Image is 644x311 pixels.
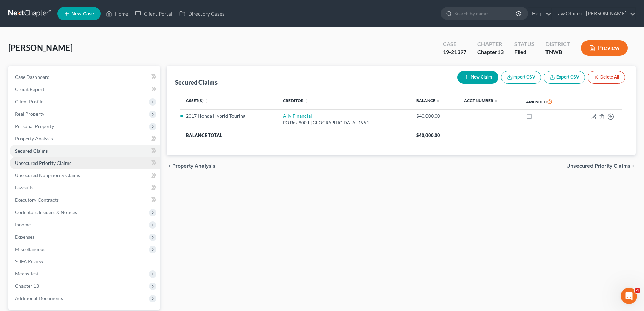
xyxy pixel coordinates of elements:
[283,98,309,103] a: Creditor unfold_more
[552,8,635,20] a: Law Office of [PERSON_NAME]
[180,129,411,141] th: Balance Total
[10,157,160,169] a: Unsecured Priority Claims
[544,71,585,84] a: Export CSV
[304,99,309,103] i: unfold_more
[15,258,43,264] span: SOFA Review
[103,8,132,20] a: Home
[283,119,406,126] div: PO Box 9001-[GEOGRAPHIC_DATA]-1951
[15,197,59,203] span: Executory Contracts
[132,8,176,20] a: Client Portal
[494,99,498,103] i: unfold_more
[167,163,215,169] button: chevron_left Property Analysis
[186,98,208,103] a: Asset(s) unfold_more
[10,132,160,145] a: Property Analysis
[15,86,44,92] span: Credit Report
[15,246,45,252] span: Miscellaneous
[15,222,31,227] span: Income
[566,163,636,169] button: Unsecured Priority Claims chevron_right
[416,98,440,103] a: Balance unfold_more
[521,94,572,110] th: Amended
[10,169,160,182] a: Unsecured Nonpriority Claims
[167,163,172,169] i: chevron_left
[443,48,466,56] div: 19-21397
[528,8,551,20] a: Help
[477,48,504,56] div: Chapter
[15,283,39,289] span: Chapter 13
[464,98,498,103] a: Acct Number unfold_more
[457,71,498,84] button: New Claim
[15,111,44,117] span: Real Property
[416,132,440,138] span: $40,000.00
[15,234,34,240] span: Expenses
[15,123,54,129] span: Personal Property
[566,163,630,169] span: Unsecured Priority Claims
[514,40,535,48] div: Status
[15,136,53,141] span: Property Analysis
[545,40,570,48] div: District
[436,99,440,103] i: unfold_more
[283,113,312,119] a: Ally Financial
[497,48,504,55] span: 13
[15,209,77,215] span: Codebtors Insiders & Notices
[15,148,48,154] span: Secured Claims
[175,78,218,86] div: Secured Claims
[501,71,541,84] button: Import CSV
[588,71,625,84] button: Delete All
[630,163,636,169] i: chevron_right
[172,163,215,169] span: Property Analysis
[15,160,71,166] span: Unsecured Priority Claims
[15,172,80,178] span: Unsecured Nonpriority Claims
[8,43,73,53] span: [PERSON_NAME]
[10,182,160,194] a: Lawsuits
[621,288,637,304] iframe: Intercom live chat
[186,113,272,119] li: 2017 Honda Hybrid Touring
[10,194,160,206] a: Executory Contracts
[15,99,43,104] span: Client Profile
[71,11,94,16] span: New Case
[477,40,504,48] div: Chapter
[454,7,517,20] input: Search by name...
[10,255,160,268] a: SOFA Review
[15,295,63,301] span: Additional Documents
[10,71,160,83] a: Case Dashboard
[10,83,160,96] a: Credit Report
[443,40,466,48] div: Case
[545,48,570,56] div: TNWB
[10,145,160,157] a: Secured Claims
[15,74,50,80] span: Case Dashboard
[635,288,640,293] span: 4
[15,185,33,190] span: Lawsuits
[204,99,208,103] i: unfold_more
[176,8,228,20] a: Directory Cases
[15,271,39,277] span: Means Test
[416,113,453,119] div: $40,000.00
[514,48,535,56] div: Filed
[581,40,628,56] button: Preview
